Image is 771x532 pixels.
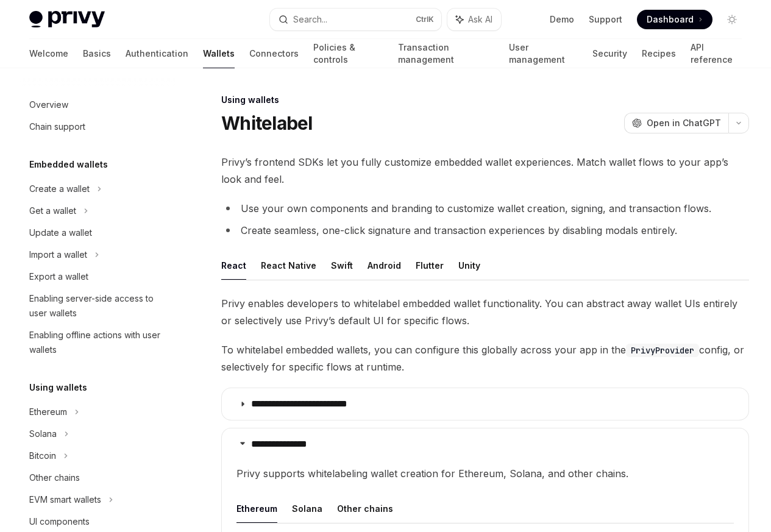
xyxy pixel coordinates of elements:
a: Support [589,13,622,26]
div: Overview [29,98,68,112]
a: Recipes [642,39,676,68]
a: Demo [550,13,574,26]
li: Use your own components and branding to customize wallet creation, signing, and transaction flows. [221,200,749,217]
a: Chain support [20,116,176,138]
button: Other chains [337,494,393,523]
span: Ctrl K [416,15,434,24]
button: React Native [261,251,316,280]
a: User management [509,39,578,68]
span: Dashboard [647,13,694,26]
div: Enabling server-side access to user wallets [29,291,168,321]
span: Privy’s frontend SDKs let you fully customize embedded wallet experiences. Match wallet flows to ... [221,154,749,188]
code: PrivyProvider [626,344,699,357]
a: Update a wallet [20,222,176,244]
a: Overview [20,94,176,116]
a: Transaction management [398,39,495,68]
button: Toggle dark mode [722,10,742,29]
a: Export a wallet [20,266,176,288]
div: Search... [293,12,327,27]
h1: Whitelabel [221,112,313,134]
a: Policies & controls [313,39,383,68]
a: API reference [691,39,742,68]
div: Export a wallet [29,269,88,284]
a: Authentication [126,39,188,68]
div: Update a wallet [29,225,92,240]
a: Other chains [20,467,176,489]
a: Welcome [29,39,68,68]
div: Import a wallet [29,247,87,262]
div: EVM smart wallets [29,492,101,507]
button: React [221,251,246,280]
li: Create seamless, one-click signature and transaction experiences by disabling modals entirely. [221,222,749,239]
a: Enabling offline actions with user wallets [20,324,176,361]
div: Create a wallet [29,182,90,196]
button: Ethereum [236,494,277,523]
button: Flutter [416,251,444,280]
img: light logo [29,11,105,28]
div: Enabling offline actions with user wallets [29,328,168,357]
a: Wallets [203,39,235,68]
button: Ask AI [447,9,501,30]
div: UI components [29,514,90,529]
a: Dashboard [637,10,712,29]
a: Security [592,39,627,68]
h5: Embedded wallets [29,157,108,172]
span: Open in ChatGPT [647,117,721,129]
a: Basics [83,39,111,68]
span: Ask AI [468,13,492,26]
button: Android [368,251,401,280]
div: Other chains [29,470,80,485]
a: Connectors [249,39,299,68]
a: Enabling server-side access to user wallets [20,288,176,324]
button: Open in ChatGPT [624,113,728,133]
h5: Using wallets [29,380,87,395]
button: Solana [292,494,322,523]
button: Search...CtrlK [270,9,441,30]
button: Swift [331,251,353,280]
div: Get a wallet [29,204,76,218]
span: To whitelabel embedded wallets, you can configure this globally across your app in the config, or... [221,341,749,375]
div: Using wallets [221,94,749,106]
div: Solana [29,427,57,441]
span: Privy enables developers to whitelabel embedded wallet functionality. You can abstract away walle... [221,295,749,329]
div: Chain support [29,119,85,134]
div: Ethereum [29,405,67,419]
div: Bitcoin [29,449,56,463]
button: Unity [458,251,480,280]
span: Privy supports whitelabeling wallet creation for Ethereum, Solana, and other chains. [236,465,734,482]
